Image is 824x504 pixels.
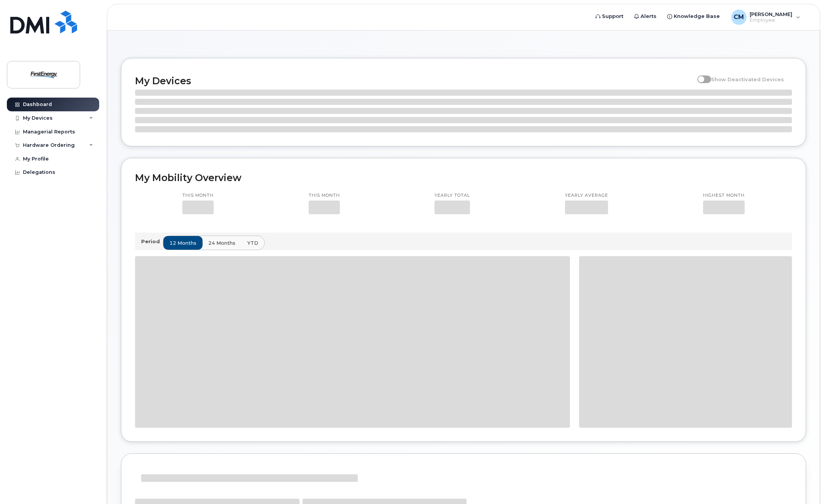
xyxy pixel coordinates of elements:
[435,193,470,199] p: Yearly total
[565,193,608,199] p: Yearly average
[135,172,792,183] h2: My Mobility Overview
[247,239,258,247] span: YTD
[141,238,163,245] p: Period
[711,76,784,82] span: Show Deactivated Devices
[208,239,235,247] span: 24 months
[135,75,694,87] h2: My Devices
[182,193,214,199] p: This month
[309,193,340,199] p: This month
[697,72,703,78] input: Show Deactivated Devices
[703,193,745,199] p: Highest month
